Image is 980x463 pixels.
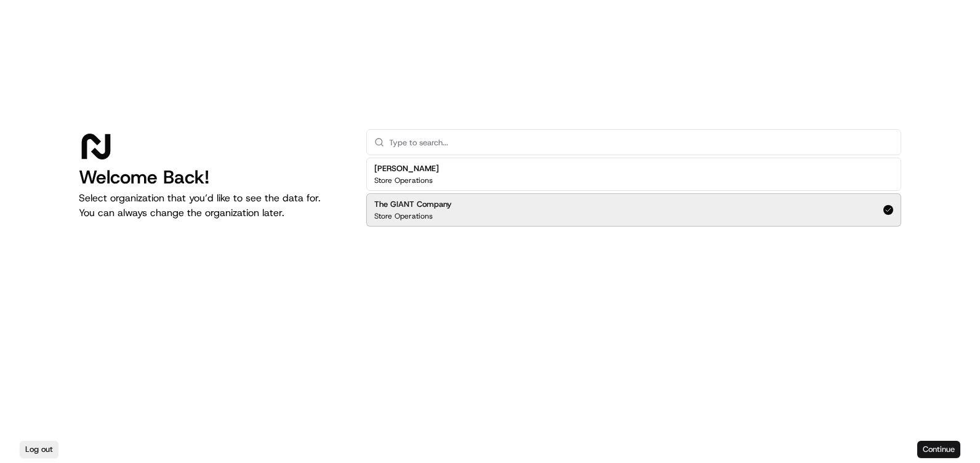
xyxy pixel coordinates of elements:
div: Suggestions [366,155,901,229]
p: Select organization that you’d like to see the data for. You can always change the organization l... [79,191,347,220]
h1: Welcome Back! [79,166,347,188]
button: Continue [917,441,960,458]
button: Log out [20,441,58,458]
h2: [PERSON_NAME] [374,163,439,174]
p: Store Operations [374,211,433,221]
h2: The GIANT Company [374,199,452,210]
p: Store Operations [374,175,433,185]
input: Type to search... [389,130,893,155]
